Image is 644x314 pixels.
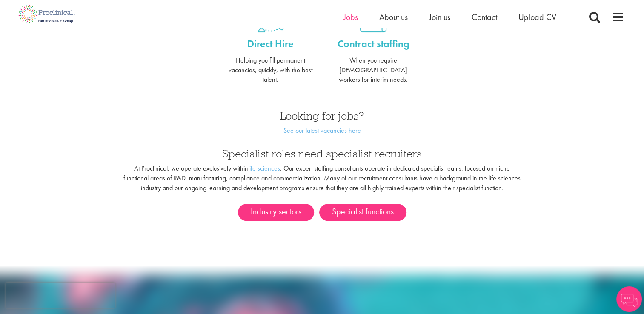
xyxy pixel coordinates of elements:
a: See our latest vacancies here [283,126,361,135]
a: Upload CV [518,11,556,23]
a: Specialist functions [319,204,406,221]
a: Join us [429,11,450,23]
a: life sciences [248,164,280,173]
a: Direct Hire [226,37,316,51]
p: At Proclinical, we operate exclusively within . Our expert staffing consultants operate in dedica... [123,164,521,193]
a: Jobs [343,11,358,23]
a: Contact [472,11,497,23]
p: When you require [DEMOGRAPHIC_DATA] workers for interim needs. [328,56,418,85]
img: Chatbot [616,286,642,312]
a: About us [379,11,408,23]
iframe: reCAPTCHA [6,283,115,308]
p: Helping you fill permanent vacancies, quickly, with the best talent. [226,56,316,85]
a: Industry sectors [238,204,314,221]
h3: Looking for jobs? [226,110,418,121]
h3: Specialist roles need specialist recruiters [123,148,521,159]
a: Contract staffing [328,37,418,51]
